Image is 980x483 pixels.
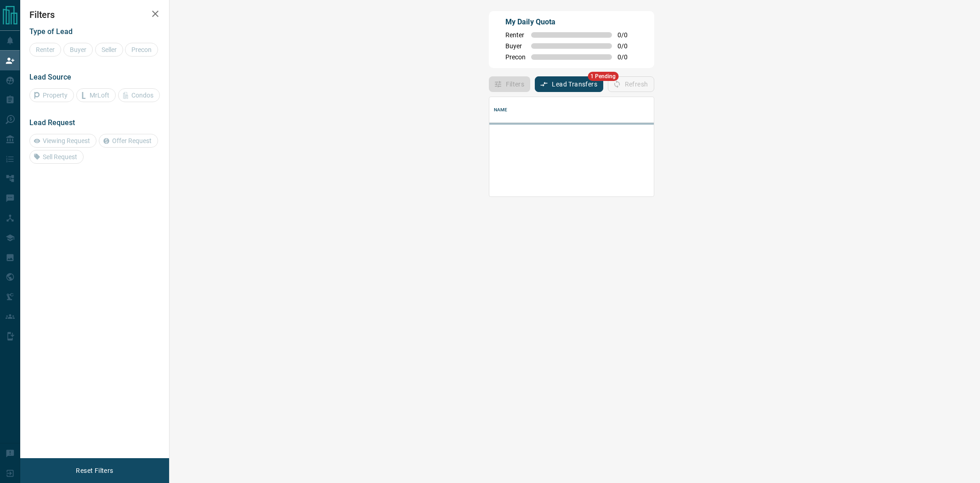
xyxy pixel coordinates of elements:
[29,118,75,127] span: Lead Request
[505,17,638,28] p: My Daily Quota
[588,72,618,81] span: 1 Pending
[70,463,119,478] button: Reset Filters
[505,42,526,50] span: Buyer
[29,73,71,81] span: Lead Source
[617,42,638,50] span: 0 / 0
[489,97,912,123] div: Name
[505,53,526,61] span: Precon
[29,9,160,20] h2: Filters
[617,53,638,61] span: 0 / 0
[29,27,73,36] span: Type of Lead
[535,76,603,92] button: Lead Transfers
[505,31,526,39] span: Renter
[494,97,508,123] div: Name
[617,31,638,39] span: 0 / 0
